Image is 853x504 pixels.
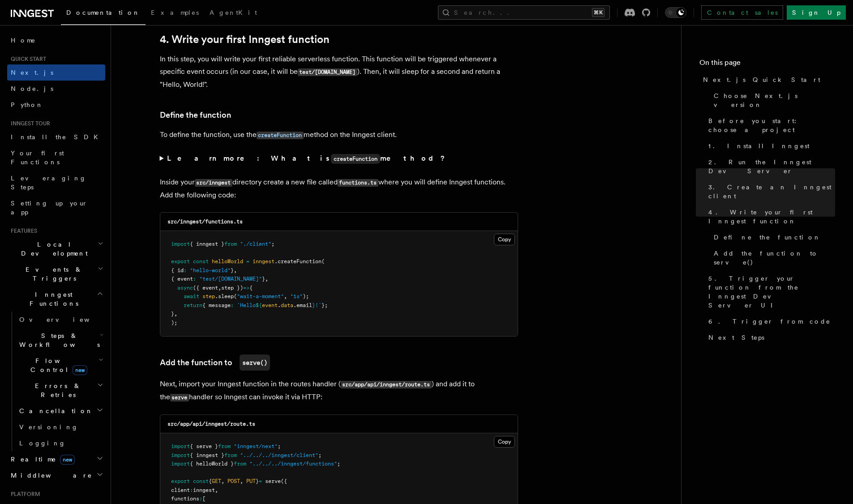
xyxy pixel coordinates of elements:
[7,467,105,483] button: Middleware
[7,32,105,48] a: Home
[256,478,259,484] span: }
[318,452,321,458] span: ;
[202,293,215,299] span: step
[290,293,303,299] span: "1s"
[708,116,835,134] span: Before you start: choose a project
[703,75,820,84] span: Next.js Quick Start
[193,487,215,493] span: inngest
[257,132,304,139] code: createFunction
[240,452,318,458] span: "../../../inngest/client"
[592,8,604,17] kbd: ⌘K
[7,97,105,113] a: Python
[160,355,270,371] a: Add the function toserve()
[60,455,75,465] span: new
[171,241,190,247] span: import
[7,312,105,451] div: Inngest Functions
[257,130,304,139] a: createFunction
[19,440,66,447] span: Logging
[190,461,234,467] span: { helloWorld }
[246,258,249,265] span: =
[190,443,218,449] span: { serve }
[160,109,231,121] a: Define the function
[7,195,105,220] a: Setting up your app
[171,495,199,502] span: functions
[212,258,243,265] span: helloWorld
[708,158,835,175] span: 2. Run the Inngest Dev Server
[215,293,234,299] span: .sleep
[160,33,330,46] a: 4. Write your first Inngest function
[193,276,196,282] span: :
[705,204,835,229] a: 4. Write your first Inngest function
[171,487,190,493] span: client
[16,435,105,451] a: Logging
[237,293,284,299] span: "wait-a-moment"
[11,133,103,141] span: Install the SDK
[215,487,218,493] span: ,
[16,312,105,328] a: Overview
[19,423,78,431] span: Versioning
[494,234,515,245] button: Copy
[278,443,281,449] span: ;
[708,333,764,342] span: Next Steps
[167,154,447,162] strong: Learn more: What is method?
[7,227,37,235] span: Features
[337,461,340,467] span: ;
[701,5,783,20] a: Contact sales
[708,141,810,150] span: 1. Install Inngest
[16,353,105,378] button: Flow Controlnew
[274,258,321,265] span: .createFunction
[298,68,357,76] code: test/[DOMAIN_NAME]
[221,285,243,291] span: step })
[16,419,105,435] a: Versioning
[714,91,835,109] span: Choose Next.js version
[171,276,193,282] span: { event
[705,329,835,346] a: Next Steps
[190,487,193,493] span: :
[171,320,177,326] span: );
[160,53,518,91] p: In this step, you will write your first reliable serverless function. This function will be trigg...
[710,88,835,113] a: Choose Next.js version
[7,286,105,312] button: Inngest Functions
[237,302,256,308] span: `Hello
[61,3,146,25] a: Documentation
[321,302,328,308] span: };
[240,355,270,371] code: serve()
[146,3,204,24] a: Examples
[7,236,105,261] button: Local Development
[190,267,231,273] span: "hello-world"
[16,381,97,399] span: Errors & Retries
[199,495,202,502] span: :
[240,241,271,247] span: "./client"
[338,179,378,187] code: functions.ts
[7,240,98,258] span: Local Development
[73,365,87,375] span: new
[249,461,337,467] span: "../../../inngest/functions"
[160,378,518,404] p: Next, import your Inngest function in the routes handler ( ) and add it to the handler so Inngest...
[710,245,835,270] a: Add the function to serve()
[259,478,262,484] span: =
[167,421,255,427] code: src/app/api/inngest/route.ts
[193,285,218,291] span: ({ event
[303,293,309,299] span: );
[11,85,53,92] span: Node.js
[193,478,209,484] span: const
[231,302,234,308] span: :
[221,478,224,484] span: ,
[195,179,232,187] code: src/inngest
[312,302,315,308] span: }
[281,302,293,308] span: data
[218,285,221,291] span: ,
[321,258,325,265] span: (
[202,302,231,308] span: { message
[151,9,199,16] span: Examples
[204,3,262,24] a: AgentKit
[7,290,97,308] span: Inngest Functions
[174,311,177,317] span: ,
[167,218,243,225] code: src/inngest/functions.ts
[202,495,206,502] span: [
[246,478,256,484] span: PUT
[11,175,86,191] span: Leveraging Steps
[7,265,98,283] span: Events & Triggers
[7,120,50,127] span: Inngest tour
[16,378,105,403] button: Errors & Retries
